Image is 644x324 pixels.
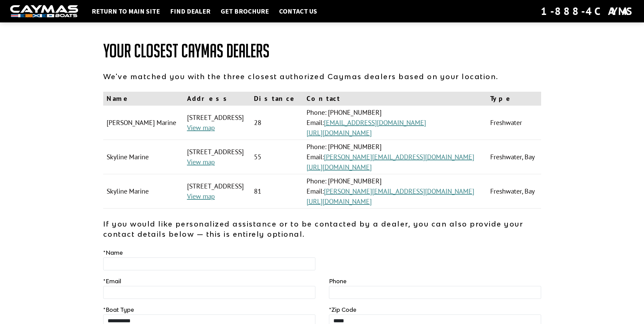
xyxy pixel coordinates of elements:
p: We've matched you with the three closest authorized Caymas dealers based on your location. [103,71,541,82]
td: Skyline Marine [103,174,184,209]
td: [STREET_ADDRESS] [184,174,251,209]
a: View map [187,158,215,166]
img: white-logo-c9c8dbefe5ff5ceceb0f0178aa75bf4bb51f6bca0971e226c86eb53dfe498488.png [10,5,78,18]
a: [URL][DOMAIN_NAME] [307,197,372,206]
td: Skyline Marine [103,140,184,174]
td: [PERSON_NAME] Marine [103,106,184,140]
td: 81 [251,174,303,209]
label: Phone [329,277,347,285]
a: [PERSON_NAME][EMAIL_ADDRESS][DOMAIN_NAME] [324,187,474,196]
td: 55 [251,140,303,174]
a: View map [187,192,215,201]
th: Distance [251,92,303,106]
th: Name [103,92,184,106]
td: Freshwater, Bay [487,140,541,174]
td: Phone: [PHONE_NUMBER] Email: [303,140,487,174]
a: Find Dealer [167,7,214,16]
th: Type [487,92,541,106]
td: Freshwater, Bay [487,174,541,209]
td: Freshwater [487,106,541,140]
a: [EMAIL_ADDRESS][DOMAIN_NAME] [324,118,426,127]
a: [URL][DOMAIN_NAME] [307,128,372,137]
div: 1-888-4CAYMAS [541,4,634,19]
p: If you would like personalized assistance or to be contacted by a dealer, you can also provide yo... [103,219,541,239]
a: [URL][DOMAIN_NAME] [307,163,372,172]
a: Get Brochure [217,7,272,16]
th: Contact [303,92,487,106]
label: Name [103,249,123,257]
td: 28 [251,106,303,140]
a: View map [187,123,215,132]
a: Return to main site [88,7,163,16]
label: Email [103,277,121,285]
th: Address [184,92,251,106]
label: Zip Code [329,306,356,314]
td: [STREET_ADDRESS] [184,106,251,140]
label: Boat Type [103,306,134,314]
a: [PERSON_NAME][EMAIL_ADDRESS][DOMAIN_NAME] [324,152,474,161]
h1: Your Closest Caymas Dealers [103,41,541,61]
td: [STREET_ADDRESS] [184,140,251,174]
a: Contact Us [276,7,320,16]
td: Phone: [PHONE_NUMBER] Email: [303,174,487,209]
td: Phone: [PHONE_NUMBER] Email: [303,106,487,140]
